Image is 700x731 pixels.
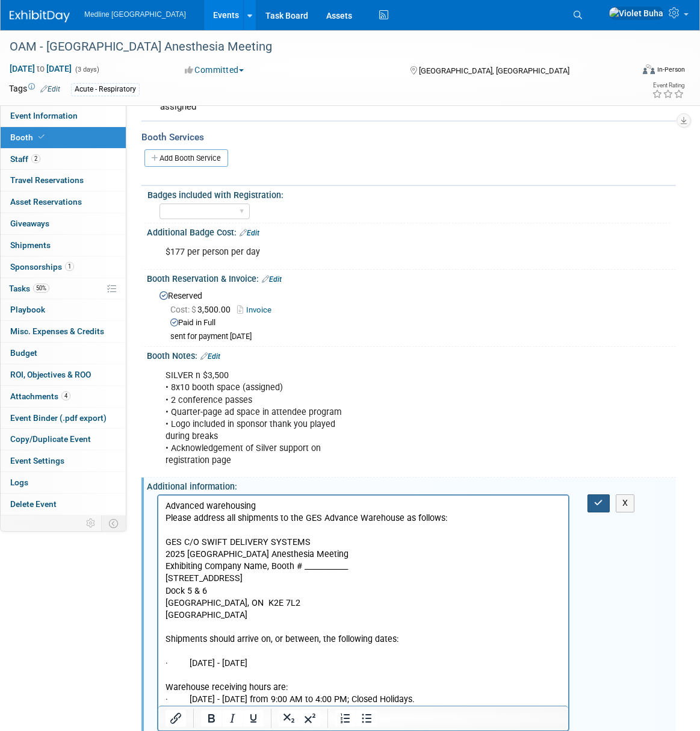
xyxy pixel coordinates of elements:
[170,305,235,314] span: 3,500.00
[657,65,685,74] div: In-Person
[156,98,667,116] div: assigned
[10,477,28,487] span: Logs
[1,364,126,385] a: ROI, Objectives & ROO
[1,235,126,256] a: Shipments
[10,326,104,336] span: Misc. Expenses & Credits
[1,127,126,148] a: Booth
[10,262,74,272] span: Sponsorships
[157,364,569,473] div: SILVER n $3,500 • 8x10 booth space (assigned) • 2 conference passes • Quarter-page ad space in at...
[5,36,619,58] div: OAM - [GEOGRAPHIC_DATA] Anesthesia Meeting
[31,154,40,163] span: 2
[39,134,45,140] i: Booth reservation complete
[156,287,667,342] div: Reserved
[10,111,78,120] span: Event Information
[237,305,277,314] a: Invoice
[65,262,74,271] span: 1
[652,82,684,89] div: Event Rating
[335,710,356,727] button: Numbered list
[170,305,197,314] span: Cost: $
[147,477,676,493] div: Additional information:
[10,348,37,358] span: Budget
[10,305,45,314] span: Playbook
[35,64,46,73] span: to
[419,66,569,75] span: [GEOGRAPHIC_DATA], [GEOGRAPHIC_DATA]
[1,386,126,407] a: Attachments4
[1,472,126,493] a: Logs
[1,429,126,450] a: Copy/Duplicate Event
[1,343,126,364] a: Budget
[1,450,126,471] a: Event Settings
[643,64,655,74] img: Format-Inperson.png
[166,710,186,727] button: Insert/edit link
[158,496,568,706] iframe: Rich Text Area
[262,275,282,284] a: Edit
[1,494,126,515] a: Delete Event
[10,10,70,22] img: ExhibitDay
[10,132,47,142] span: Booth
[279,710,299,727] button: Subscript
[170,317,667,329] div: Paid in Full
[300,710,320,727] button: Superscript
[170,332,667,342] div: sent for payment [DATE]
[580,63,685,81] div: Event Format
[147,186,671,201] div: Badges included with Registration:
[144,149,228,167] a: Add Booth Service
[141,131,676,144] div: Booth Services
[10,197,82,207] span: Asset Reservations
[61,391,70,400] span: 4
[201,710,221,727] button: Bold
[147,347,676,362] div: Booth Notes:
[181,64,249,76] button: Committed
[9,82,60,96] td: Tags
[84,10,186,19] span: Medline [GEOGRAPHIC_DATA]
[40,85,60,93] a: Edit
[147,270,676,285] div: Booth Reservation & Invoice:
[147,223,676,239] div: Additional Badge Cost:
[102,515,126,531] td: Toggle Event Tabs
[1,191,126,213] a: Asset Reservations
[71,83,140,96] div: Acute - Respiratory
[1,299,126,320] a: Playbook
[1,170,126,191] a: Travel Reservations
[9,63,72,74] span: [DATE] [DATE]
[1,278,126,299] a: Tasks50%
[1,408,126,429] a: Event Binder (.pdf export)
[33,284,49,293] span: 50%
[10,219,49,228] span: Giveaways
[222,710,243,727] button: Italic
[243,710,264,727] button: Underline
[10,499,57,509] span: Delete Event
[240,229,259,237] a: Edit
[1,213,126,234] a: Giveaways
[81,515,102,531] td: Personalize Event Tab Strip
[10,370,91,379] span: ROI, Objectives & ROO
[609,7,664,20] img: Violet Buha
[1,257,126,278] a: Sponsorships1
[10,391,70,401] span: Attachments
[356,710,377,727] button: Bullet list
[1,105,126,126] a: Event Information
[616,494,635,512] button: X
[9,284,49,293] span: Tasks
[1,149,126,170] a: Staff2
[74,66,99,73] span: (3 days)
[10,434,91,444] span: Copy/Duplicate Event
[10,154,40,164] span: Staff
[10,413,107,423] span: Event Binder (.pdf export)
[200,352,220,361] a: Edit
[1,321,126,342] a: Misc. Expenses & Credits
